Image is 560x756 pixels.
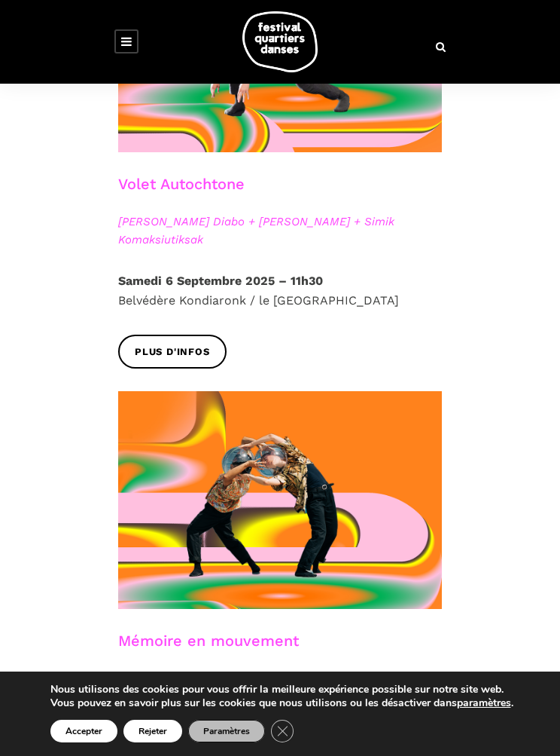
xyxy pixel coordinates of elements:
[118,335,227,369] a: Plus d'infos
[118,669,442,687] span: [PERSON_NAME] + Compagnie Kira Arts
[118,213,442,249] span: [PERSON_NAME] Diabo + [PERSON_NAME] + Simik Komaksiutiksak
[118,274,323,288] strong: Samedi 6 Septembre 2025 – 11h30
[457,696,511,710] button: paramètres
[50,720,117,742] button: Accepter
[50,696,513,710] p: Vous pouvez en savoir plus sur les cookies que nous utilisons ou les désactiver dans .
[188,720,265,742] button: Paramètres
[118,175,245,193] a: Volet Autochtone
[50,683,513,696] p: Nous utilisons des cookies pour vous offrir la meilleure expérience possible sur notre site web.
[271,720,294,742] button: Close GDPR Cookie Banner
[118,632,299,650] a: Mémoire en mouvement
[118,271,442,310] p: Belvédère Kondiaronk / le [GEOGRAPHIC_DATA]
[135,344,210,360] span: Plus d'infos
[123,720,182,742] button: Rejeter
[242,11,318,72] img: logo-fqd-med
